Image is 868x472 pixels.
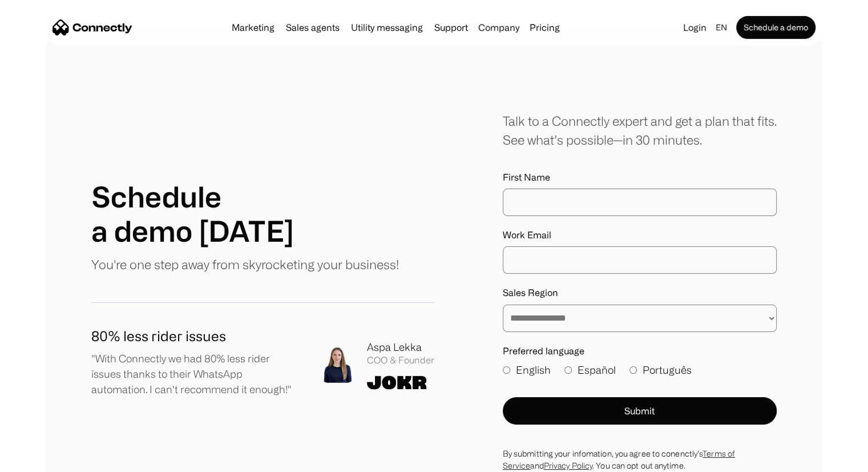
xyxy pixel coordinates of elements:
[711,19,734,35] div: en
[503,397,777,425] button: Submit
[53,19,132,36] a: home
[11,451,68,468] aside: Language selected: English
[503,346,777,357] label: Preferred language
[525,23,564,32] a: Pricing
[91,326,297,346] h1: 80% less rider issues
[91,255,399,274] p: You're one step away from skyrocketing your business!
[367,339,434,355] div: Aspa Lekka
[716,19,727,35] div: en
[503,366,510,374] input: English
[503,449,735,470] a: Terms of Service
[478,19,519,35] div: Company
[679,19,711,35] a: Login
[367,355,434,366] div: COO & Founder
[91,351,297,397] p: "With Connectly we had 80% less rider issues thanks to their WhatsApp automation. I can't recomme...
[736,16,815,39] a: Schedule a demo
[564,362,616,378] label: Español
[503,287,777,298] label: Sales Region
[346,23,427,32] a: Utility messaging
[503,172,777,183] label: First Name
[544,461,592,470] a: Privacy Policy
[629,366,637,374] input: Português
[564,366,572,374] input: Español
[281,23,344,32] a: Sales agents
[503,362,551,378] label: English
[503,447,777,471] div: By submitting your infomation, you agree to conenctly’s and . You can opt out anytime.
[23,452,68,468] ul: Language list
[430,23,473,32] a: Support
[227,23,279,32] a: Marketing
[475,19,523,35] div: Company
[503,111,777,149] div: Talk to a Connectly expert and get a plan that fits. See what’s possible—in 30 minutes.
[629,362,692,378] label: Português
[91,179,294,248] h1: Schedule a demo [DATE]
[503,230,777,241] label: Work Email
